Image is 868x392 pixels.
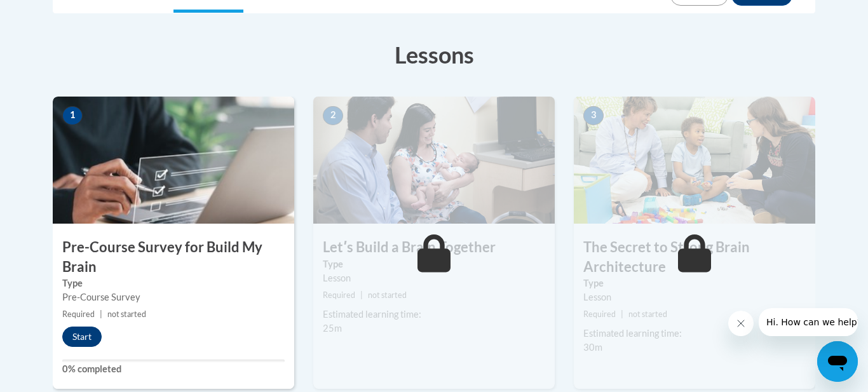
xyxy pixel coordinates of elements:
span: 1 [62,106,83,125]
label: Type [62,276,285,290]
span: not started [368,290,407,300]
span: 3 [583,106,604,125]
div: Pre-Course Survey [62,290,285,304]
h3: Lessons [53,39,815,71]
span: | [621,309,623,319]
h3: The Secret to Strong Brain Architecture [574,238,815,277]
span: not started [107,309,146,319]
label: 0% completed [62,362,285,376]
div: Lesson [323,271,545,285]
span: 30m [583,342,602,353]
span: | [100,309,102,319]
span: Required [323,290,355,300]
span: not started [628,309,667,319]
iframe: Message from company [759,308,858,336]
div: Estimated learning time: [323,308,545,321]
span: Required [62,309,95,319]
div: Estimated learning time: [583,327,806,341]
label: Type [583,276,806,290]
h3: Letʹs Build a Brain Together [313,238,555,257]
span: Hi. How can we help? [8,9,103,19]
span: Required [583,309,616,319]
img: Course Image [53,97,294,224]
iframe: Close message [728,311,754,336]
span: | [360,290,363,300]
div: Lesson [583,290,806,304]
h3: Pre-Course Survey for Build My Brain [53,238,294,277]
label: Type [323,257,545,271]
button: Start [62,327,102,347]
img: Course Image [574,97,815,224]
img: Course Image [313,97,555,224]
iframe: Button to launch messaging window [817,341,858,382]
span: 25m [323,323,342,334]
span: 2 [323,106,343,125]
